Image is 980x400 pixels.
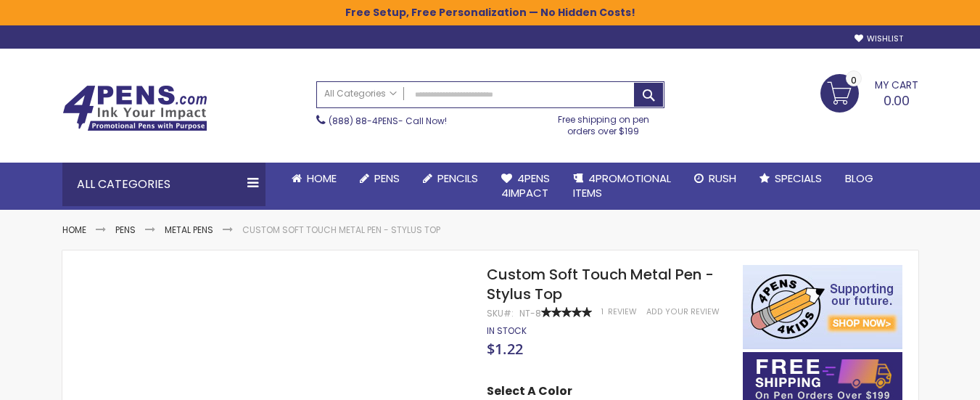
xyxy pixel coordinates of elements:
span: Review [608,306,637,317]
div: Availability [487,325,527,337]
div: 100% [541,307,592,317]
span: $1.22 [487,339,523,359]
a: Wishlist [855,33,903,44]
span: In stock [487,325,527,337]
span: Blog [845,171,873,186]
a: Specials [748,163,833,195]
span: 0 [851,73,857,87]
span: Pens [374,171,400,186]
span: Rush [709,171,736,186]
span: All Categories [324,88,397,99]
div: NT-8 [519,308,541,319]
img: 4Pens Custom Pens and Promotional Products [62,85,207,131]
span: Home [307,171,337,186]
span: 1 [601,306,604,317]
a: Add Your Review [646,306,720,317]
img: 4pens 4 kids [743,265,902,349]
li: Custom Soft Touch Metal Pen - Stylus Top [242,224,440,236]
a: Home [280,163,348,195]
a: All Categories [317,82,404,106]
div: All Categories [62,163,265,206]
span: 0.00 [884,91,910,110]
a: 0.00 0 [820,74,918,110]
div: Free shipping on pen orders over $199 [543,108,664,137]
a: (888) 88-4PENS [329,115,398,127]
span: Pencils [437,171,478,186]
span: Custom Soft Touch Metal Pen - Stylus Top [487,264,714,304]
a: Pens [348,163,411,195]
a: Pencils [411,163,490,195]
a: Blog [833,163,885,195]
strong: SKU [487,307,514,319]
a: Home [62,224,86,236]
a: 1 Review [601,306,639,317]
span: 4Pens 4impact [501,171,550,200]
span: - Call Now! [329,115,447,127]
a: 4PROMOTIONALITEMS [561,163,683,210]
a: 4Pens4impact [490,163,561,210]
a: Pens [115,224,136,236]
span: Specials [775,171,822,186]
a: Metal Pens [165,224,213,236]
span: 4PROMOTIONAL ITEMS [573,171,671,200]
a: Rush [683,163,748,195]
